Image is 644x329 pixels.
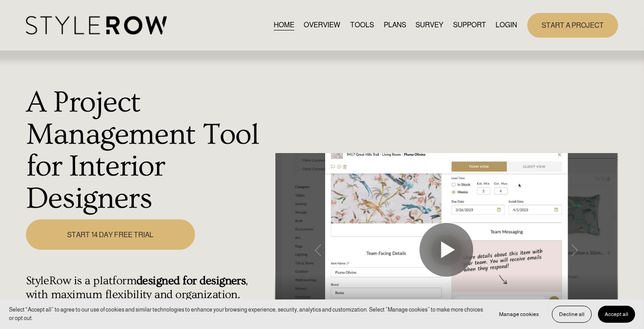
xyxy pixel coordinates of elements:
button: Play [419,223,473,277]
a: SURVEY [415,19,443,31]
a: TOOLS [350,19,374,31]
button: Decline all [552,306,592,323]
img: StyleRow [26,16,167,34]
a: LOGIN [496,19,517,31]
a: HOME [274,19,294,31]
a: PLANS [384,19,406,31]
h4: StyleRow is a platform , with maximum flexibility and organization. [26,274,270,302]
a: folder dropdown [453,19,486,31]
button: Accept all [598,306,635,323]
span: Accept all [605,311,628,317]
a: START A PROJECT [527,13,618,38]
a: START 14 DAY FREE TRIAL [26,219,195,250]
button: Manage cookies [492,306,546,323]
p: Select “Accept all” to agree to our use of cookies and similar technologies to enhance your brows... [9,306,483,323]
h1: A Project Management Tool for Interior Designers [26,86,270,215]
strong: designed for designers [136,274,246,287]
span: Decline all [559,311,585,317]
span: Manage cookies [499,311,539,317]
a: OVERVIEW [304,19,340,31]
span: SUPPORT [453,20,486,30]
